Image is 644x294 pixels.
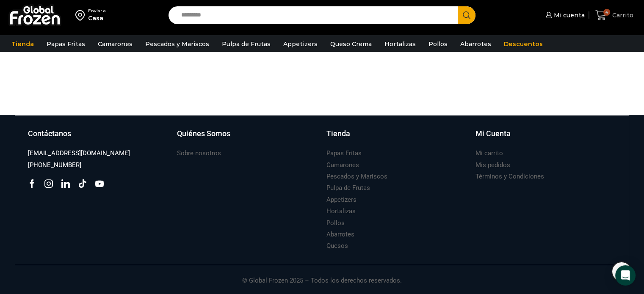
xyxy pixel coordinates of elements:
h3: Términos y Condiciones [475,172,544,181]
a: Hortalizas [380,36,420,52]
h3: Contáctanos [28,128,71,139]
div: Open Intercom Messenger [615,265,636,286]
h3: Camarones [326,161,359,170]
h3: Abarrotes [326,230,354,239]
a: [PHONE_NUMBER] [28,159,81,171]
a: Términos y Condiciones [475,171,544,182]
a: Abarrotes [326,229,354,240]
a: Pollos [424,36,452,52]
a: Appetizers [326,194,357,206]
a: Hortalizas [326,206,356,217]
a: Papas Fritas [326,148,362,159]
a: 4 Carrito [593,5,636,25]
a: Pulpa de Frutas [326,182,370,194]
h3: Mis pedidos [475,161,510,170]
h3: Pollos [326,219,345,228]
a: Descuentos [500,36,547,52]
a: Papas Fritas [42,36,89,52]
h3: Quesos [326,242,348,250]
h3: Pescados y Mariscos [326,172,387,181]
a: Appetizers [279,36,322,52]
a: Contáctanos [28,128,169,148]
a: Pollos [326,217,345,229]
a: Queso Crema [326,36,376,52]
img: address-field-icon.svg [75,8,88,22]
a: Pulpa de Frutas [218,36,275,52]
h3: Mi carrito [475,149,503,158]
h3: Tienda [326,128,350,139]
a: Mi Cuenta [475,128,616,148]
a: Camarones [94,36,137,52]
a: Mis pedidos [475,159,510,171]
h3: Mi Cuenta [475,128,511,139]
h3: [EMAIL_ADDRESS][DOMAIN_NAME] [28,149,130,158]
div: Casa [88,14,106,22]
h3: Papas Fritas [326,149,362,158]
a: Abarrotes [456,36,495,52]
a: Quiénes Somos [177,128,318,148]
h3: Appetizers [326,195,357,204]
h3: Sobre nosotros [177,149,221,158]
h3: [PHONE_NUMBER] [28,161,81,170]
a: Sobre nosotros [177,148,221,159]
a: Tienda [326,128,467,148]
h3: Pulpa de Frutas [326,184,370,192]
button: Search button [458,6,475,24]
a: Pescados y Mariscos [326,171,387,182]
a: Quesos [326,240,348,252]
a: Tienda [7,36,38,52]
span: 4 [603,9,610,16]
a: Pescados y Mariscos [141,36,213,52]
a: Camarones [326,159,359,171]
span: Mi cuenta [552,11,585,19]
div: Enviar a [88,8,106,14]
h3: Hortalizas [326,207,356,216]
span: Carrito [610,11,633,19]
a: Mi cuenta [543,7,585,24]
p: © Global Frozen 2025 – Todos los derechos reservados. [24,265,621,286]
a: [EMAIL_ADDRESS][DOMAIN_NAME] [28,148,130,159]
a: Mi carrito [475,148,503,159]
h3: Quiénes Somos [177,128,230,139]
